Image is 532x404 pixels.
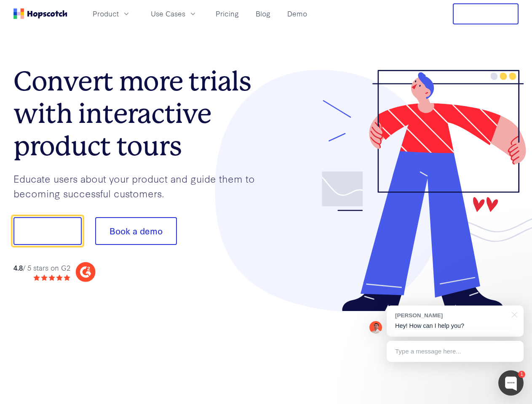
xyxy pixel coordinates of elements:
a: Home [13,8,67,19]
strong: 4.8 [13,263,23,272]
img: Mark Spera [369,321,382,334]
button: Book a demo [95,217,177,245]
p: Educate users about your product and guide them to becoming successful customers. [13,171,266,200]
h1: Convert more trials with interactive product tours [13,65,266,162]
p: Hey! How can I help you? [395,322,515,330]
button: Product [88,7,136,21]
div: 1 [518,371,525,378]
a: Blog [252,7,274,21]
a: Pricing [212,7,242,21]
button: Free Trial [453,3,519,24]
button: Show me! [13,217,82,245]
a: Demo [284,7,310,21]
span: Use Cases [151,8,185,19]
button: Use Cases [146,7,202,21]
div: / 5 stars on G2 [13,263,70,273]
div: [PERSON_NAME] [395,311,507,319]
span: Product [93,8,119,19]
div: Type a message here... [387,341,524,362]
